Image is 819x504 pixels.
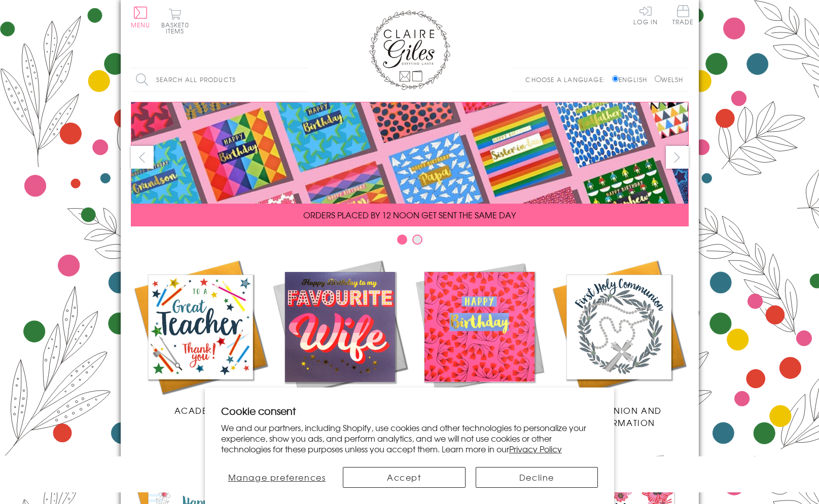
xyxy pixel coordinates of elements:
[131,234,689,250] div: Carousel Pagination
[228,471,326,483] span: Manage preferences
[298,68,308,91] input: Search
[131,7,151,28] button: Menu
[672,5,694,25] span: Trade
[221,404,598,418] h2: Cookie consent
[397,235,407,245] button: Carousel Page 1 (Current Slide)
[412,235,422,245] button: Carousel Page 2
[131,20,151,29] span: Menu
[666,146,689,169] button: next
[303,209,516,221] span: ORDERS PLACED BY 12 NOON GET SENT THE SAME DAY
[633,5,658,25] a: Log In
[576,404,662,429] span: Communion and Confirmation
[343,467,466,488] button: Accept
[410,257,549,416] a: Birthdays
[270,257,410,416] a: New Releases
[509,443,562,455] a: Privacy Policy
[131,257,270,416] a: Academic
[525,75,610,84] p: Choose a language:
[131,146,154,169] button: prev
[161,8,189,34] button: Basket0 items
[166,20,189,35] span: 0 items
[655,75,661,82] input: Welsh
[549,257,689,429] a: Communion and Confirmation
[369,10,450,90] img: Claire Giles Greetings Cards
[612,75,619,82] input: English
[131,68,308,91] input: Search all products
[174,404,227,416] span: Academic
[672,5,694,27] a: Trade
[221,422,598,454] p: We and our partners, including Shopify, use cookies and other technologies to personalize your ex...
[612,75,652,84] label: English
[655,75,684,84] label: Welsh
[221,467,333,488] button: Manage preferences
[476,467,598,488] button: Decline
